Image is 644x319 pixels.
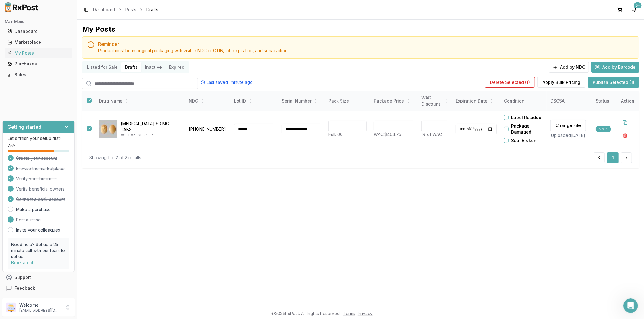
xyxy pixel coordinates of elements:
div: Lot ID [234,98,274,104]
a: Terms [343,311,355,316]
span: Full: 60 [328,132,343,137]
img: RxPost Logo [2,2,41,12]
span: Feedback [14,285,35,291]
a: Posts [125,7,136,13]
label: Label Residue [511,115,541,121]
div: Package Price [374,98,414,104]
label: Package Damaged [511,123,547,135]
button: Delete Selected (1) [485,77,535,88]
div: My Posts [7,50,70,56]
p: [EMAIL_ADDRESS][DOMAIN_NAME] [19,308,61,313]
p: Let's finish your setup first! [8,135,69,141]
label: Change File [550,120,586,131]
button: Delete [620,130,631,141]
div: Drug Name [99,98,180,104]
button: Dashboard [2,27,75,36]
label: Seal Broken [511,137,537,144]
a: Dashboard [93,7,115,13]
h2: Main Menu [5,19,72,24]
button: Duplicate [620,117,631,128]
a: Marketplace [5,37,72,48]
div: Expiration Date [456,98,497,104]
a: Privacy [358,311,373,316]
button: Marketplace [2,37,75,47]
a: Make a purchase [16,207,51,213]
button: Add by NDC [549,62,589,73]
button: Sales [2,70,75,80]
span: Drafts [146,7,158,13]
p: Need help? Set up a 25 minute call with our team to set up. [11,242,66,260]
div: Serial Number [282,98,322,104]
span: WAC: $464.75 [374,132,401,137]
a: Book a call [11,260,34,265]
p: [PHONE_NUMBER] [189,126,227,132]
button: Inactive [141,62,165,72]
a: Sales [5,69,72,80]
button: 1 [607,152,619,163]
p: Welcome [19,302,61,308]
button: Purchases [2,59,75,69]
span: Verify your business [16,176,57,182]
th: Action [616,91,639,111]
div: 9+ [634,2,642,8]
span: Create your account [16,155,57,161]
p: ASTRAZENECA LP [121,133,180,137]
img: User avatar [6,303,16,312]
div: WAC Discount [421,95,448,107]
button: Apply Bulk Pricing [537,77,585,88]
button: My Posts [2,48,75,58]
p: [MEDICAL_DATA] 90 MG TABS [121,121,180,133]
img: Brilinta 90 MG TABS [99,120,117,138]
div: Product must be in original packaging with visible NDC or GTIN, lot, expiration, and serialization. [98,48,634,54]
span: Verify beneficial owners [16,186,65,192]
button: Publish Selected (1) [588,77,639,88]
th: DSCSA [547,91,592,111]
button: Add by Barcode [591,62,639,73]
th: Condition [500,91,547,111]
button: Feedback [2,283,75,294]
button: Change FileUploaded[DATE] [550,120,586,138]
div: Dashboard [7,28,70,34]
div: Valid [596,126,611,132]
a: Dashboard [5,26,72,37]
div: Sales [7,72,70,78]
span: % of WAC [421,132,442,137]
p: Uploaded [DATE] [550,132,586,138]
iframe: Intercom live chat [623,298,638,313]
a: Purchases [5,58,72,69]
button: Drafts [121,62,141,72]
div: Last saved 1 minute ago [200,79,253,85]
span: Connect a bank account [16,196,65,202]
nav: breadcrumb [93,7,158,13]
div: Purchases [7,61,70,67]
a: Invite your colleagues [16,227,60,233]
button: Support [2,272,75,283]
div: Showing 1 to 2 of 2 results [89,155,141,161]
button: 9+ [630,5,639,14]
h5: Reminder! [98,42,634,46]
th: Pack Size [325,91,370,111]
div: NDC [189,98,227,104]
a: My Posts [5,48,72,58]
th: Status [592,91,616,111]
h3: Getting started [8,123,41,131]
span: 75 % [8,143,17,149]
div: Marketplace [7,39,70,45]
span: Post a listing [16,217,41,223]
button: Listed for Sale [83,62,121,72]
div: My Posts [82,24,115,34]
button: Expired [165,62,188,72]
span: Browse the marketplace [16,166,65,172]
